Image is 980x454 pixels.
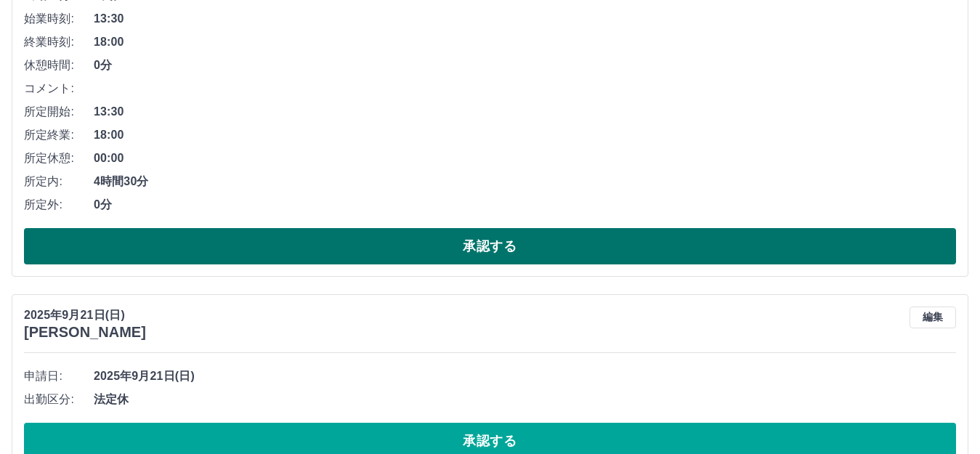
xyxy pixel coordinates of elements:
span: 所定休憩: [24,150,94,167]
span: 0分 [94,196,956,214]
span: 申請日: [24,368,94,385]
span: 終業時刻: [24,33,94,51]
button: 承認する [24,228,956,264]
span: 00:00 [94,150,956,167]
span: 始業時刻: [24,10,94,28]
p: 2025年9月21日(日) [24,307,146,324]
span: 休憩時間: [24,57,94,74]
span: 4時間30分 [94,173,956,190]
span: 所定開始: [24,103,94,121]
span: 2025年9月21日(日) [94,368,956,385]
h3: [PERSON_NAME] [24,324,146,341]
span: 所定内: [24,173,94,190]
span: コメント: [24,80,94,97]
span: 13:30 [94,10,956,28]
span: 出勤区分: [24,391,94,408]
span: 所定外: [24,196,94,214]
span: 13:30 [94,103,956,121]
span: 所定終業: [24,126,94,144]
button: 編集 [910,307,956,328]
span: 法定休 [94,391,956,408]
span: 18:00 [94,126,956,144]
span: 0分 [94,57,956,74]
span: 18:00 [94,33,956,51]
